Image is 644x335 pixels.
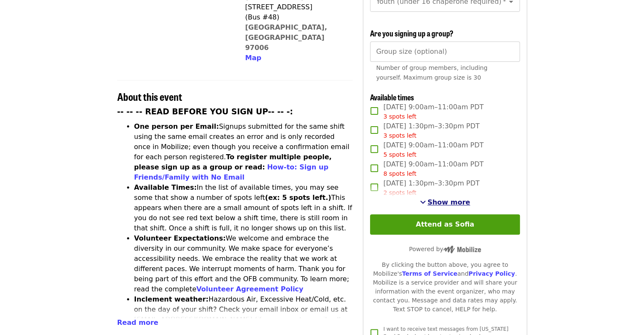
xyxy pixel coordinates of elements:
[420,197,470,208] button: See more timeslots
[134,183,353,233] li: In the list of available times, you may see some that show a number of spots left This appears wh...
[117,318,158,327] span: Read more
[376,64,487,81] span: Number of group members, including yourself. Maximum group size is 30
[134,295,209,303] strong: Inclement weather:
[134,234,226,242] strong: Volunteer Expectations:
[134,163,329,181] a: How-to: Sign up Friends/Family with No Email
[383,113,416,120] span: 3 spots left
[245,23,327,52] a: [GEOGRAPHIC_DATA], [GEOGRAPHIC_DATA] 97006
[370,91,414,102] span: Available times
[117,89,182,104] span: About this event
[370,42,520,62] input: [object Object]
[383,159,484,178] span: [DATE] 9:00am–11:00am PDT
[196,285,304,293] a: Volunteer Agreement Policy
[402,270,457,277] a: Terms of Service
[383,121,479,140] span: [DATE] 1:30pm–3:30pm PDT
[370,214,520,235] button: Attend as Sofia
[134,183,197,191] strong: Available Times:
[370,28,453,39] span: Are you signing up a group?
[383,140,484,159] span: [DATE] 9:00am–11:00am PDT
[383,132,416,139] span: 3 spots left
[383,102,484,121] span: [DATE] 9:00am–11:00am PDT
[134,122,219,130] strong: One person per Email:
[117,107,293,116] strong: -- -- -- READ BEFORE YOU SIGN UP-- -- -:
[245,54,261,62] span: Map
[468,270,515,277] a: Privacy Policy
[134,233,353,294] li: We welcome and embrace the diversity in our community. We make space for everyone’s accessibility...
[117,318,158,328] button: Read more
[383,189,416,196] span: 2 spots left
[370,260,520,314] div: By clicking the button above, you agree to Mobilize's and . Mobilize is a service provider and wi...
[383,178,479,197] span: [DATE] 1:30pm–3:30pm PDT
[409,246,481,252] span: Powered by
[245,12,346,22] div: (Bus #48)
[428,198,470,206] span: Show more
[245,53,261,63] button: Map
[134,122,353,183] li: Signups submitted for the same shift using the same email creates an error and is only recorded o...
[383,151,416,158] span: 5 spots left
[443,246,481,253] img: Powered by Mobilize
[383,170,416,177] span: 8 spots left
[134,153,332,171] strong: To register multiple people, please sign up as a group or read:
[245,2,346,12] div: [STREET_ADDRESS]
[265,194,331,202] strong: (ex: 5 spots left.)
